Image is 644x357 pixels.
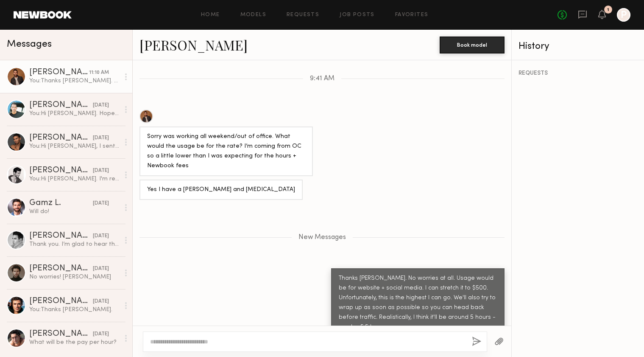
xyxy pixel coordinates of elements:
div: [PERSON_NAME] [29,68,89,77]
div: No worries! [PERSON_NAME] [29,273,120,281]
div: [DATE] [93,298,109,306]
div: Thank you. I’m glad to hear that. Have a good day [29,240,120,248]
div: [PERSON_NAME] [29,101,93,110]
button: Book model [440,37,505,53]
div: Will do! [29,208,120,216]
div: 1 [607,8,609,12]
div: What will be the pay per hour? [29,338,120,346]
div: [DATE] [93,330,109,338]
span: Messages [7,39,52,49]
div: [DATE] [93,101,109,110]
div: You: Thanks [PERSON_NAME]. No worries at all. Usage would be for website + social media. I can st... [29,77,120,85]
div: [PERSON_NAME] [29,134,93,142]
div: Thanks [PERSON_NAME]. No worries at all. Usage would be for website + social media. I can stretch... [339,274,497,342]
a: Requests [287,12,319,18]
div: [DATE] [93,232,109,240]
a: Home [201,12,220,18]
a: P [617,8,630,22]
div: [DATE] [93,167,109,175]
a: Models [240,12,266,18]
a: Favorites [395,12,429,18]
div: 11:10 AM [89,69,109,77]
div: Sorry was working all weekend/out of office. What would the usage be for the rate? I’m coming fro... [147,132,305,171]
span: New Messages [298,234,346,241]
div: [DATE] [93,265,109,273]
div: [PERSON_NAME] [29,330,93,338]
div: [PERSON_NAME] [29,232,93,240]
div: [PERSON_NAME] [29,264,93,273]
a: [PERSON_NAME] [139,36,248,54]
a: Job Posts [340,12,375,18]
div: Yes I have a [PERSON_NAME] and [MEDICAL_DATA] [147,185,295,195]
div: [PERSON_NAME] [29,166,93,175]
div: [DATE] [93,200,109,208]
div: You: Hi [PERSON_NAME]. I'm reaching out on behalf of Vustra ([DOMAIN_NAME]). Details are being fi... [29,175,120,183]
div: You: Hi [PERSON_NAME]. Hope all is well. We haven't finalized details yet but we are possibly sho... [29,110,120,118]
div: REQUESTS [519,70,637,76]
div: Gamz L. [29,199,93,208]
div: History [519,42,637,51]
div: You: Hi [PERSON_NAME], I sent over a Booking Request. Just wanted to make sure it arrived to you.... [29,142,120,150]
div: [DATE] [93,134,109,142]
span: 9:41 AM [310,75,335,82]
div: You: Thanks [PERSON_NAME]. [29,306,120,314]
a: Book model [440,41,505,48]
div: [PERSON_NAME] [29,297,93,306]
